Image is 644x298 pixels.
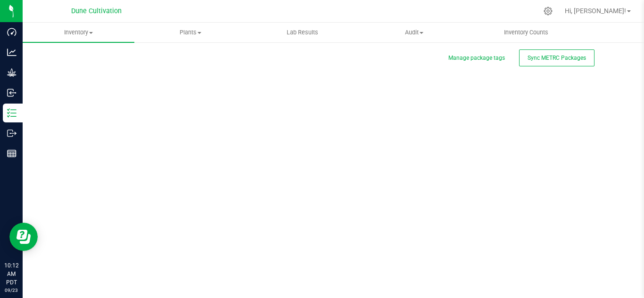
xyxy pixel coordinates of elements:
span: Inventory Counts [491,28,561,37]
span: Sync METRC Packages [528,55,586,61]
p: 10:12 AM PDT [4,261,18,287]
inline-svg: Outbound [7,129,17,138]
inline-svg: Dashboard [7,27,17,37]
span: Lab Results [274,28,331,37]
iframe: Resource center [9,223,38,251]
inline-svg: Grow [7,68,17,77]
div: Manage settings [542,7,554,16]
a: Audit [358,23,470,42]
span: Hi, [PERSON_NAME]! [565,7,626,15]
inline-svg: Reports [7,149,17,158]
button: Manage package tags [448,54,505,62]
inline-svg: Inventory [7,108,17,118]
span: Dune Cultivation [71,7,122,15]
span: Audit [359,28,470,37]
p: 09/23 [4,287,18,294]
inline-svg: Analytics [7,48,17,57]
span: Plants [135,28,246,37]
a: Inventory Counts [470,23,582,42]
a: Lab Results [246,23,358,42]
a: Plants [134,23,246,42]
inline-svg: Inbound [7,88,17,97]
span: Inventory [23,28,134,37]
button: Sync METRC Packages [519,49,594,66]
a: Inventory [23,23,134,42]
